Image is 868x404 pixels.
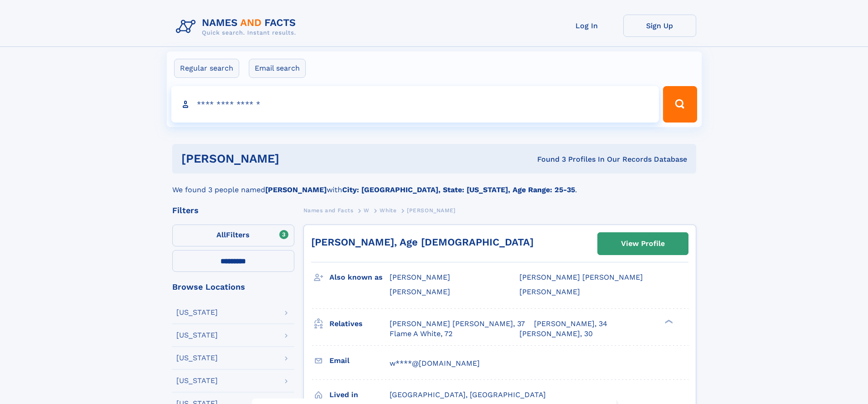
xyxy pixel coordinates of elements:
a: View Profile [598,233,688,255]
a: [PERSON_NAME] [PERSON_NAME], 37 [390,319,525,329]
span: [PERSON_NAME] [519,287,580,296]
div: [US_STATE] [176,354,218,362]
div: [US_STATE] [176,309,218,316]
span: White [380,207,396,214]
div: [US_STATE] [176,377,218,384]
input: search input [171,86,659,123]
a: Names and Facts [303,205,354,216]
h3: Email [329,353,390,368]
div: Filters [172,206,294,215]
div: We found 3 people named with . [172,174,696,195]
label: Regular search [174,59,239,78]
button: Search Button [663,86,697,123]
a: [PERSON_NAME], 34 [534,319,607,329]
a: [PERSON_NAME], 30 [519,329,593,339]
b: [PERSON_NAME] [265,185,327,194]
span: [PERSON_NAME] [PERSON_NAME] [519,273,643,281]
div: Browse Locations [172,283,294,291]
span: W [364,207,370,214]
span: [PERSON_NAME] [390,273,450,281]
a: Log In [550,15,623,37]
span: [PERSON_NAME] [390,287,450,296]
h1: [PERSON_NAME] [181,153,408,164]
span: [PERSON_NAME] [407,207,456,214]
a: Flame A White, 72 [390,329,452,339]
div: Found 3 Profiles In Our Records Database [408,154,687,164]
span: All [216,230,226,239]
span: [GEOGRAPHIC_DATA], [GEOGRAPHIC_DATA] [390,390,546,399]
a: [PERSON_NAME], Age [DEMOGRAPHIC_DATA] [311,236,534,248]
div: View Profile [621,233,665,254]
img: Logo Names and Facts [172,15,303,39]
b: City: [GEOGRAPHIC_DATA], State: [US_STATE], Age Range: 25-35 [342,185,575,194]
h3: Also known as [329,270,390,285]
a: Sign Up [623,15,696,37]
div: ❯ [663,318,673,324]
label: Email search [249,59,306,78]
a: W [364,205,370,216]
label: Filters [172,225,294,246]
h3: Lived in [329,387,390,403]
h3: Relatives [329,316,390,332]
a: White [380,205,396,216]
div: [US_STATE] [176,332,218,339]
